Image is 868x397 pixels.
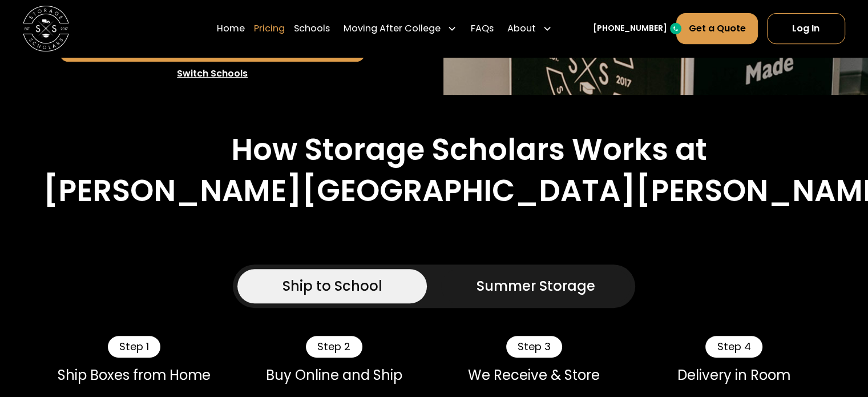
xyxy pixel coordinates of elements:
div: Moving After College [339,13,461,45]
a: FAQs [470,13,493,45]
a: Get a Quote [676,13,757,44]
img: Storage Scholars main logo [23,6,69,52]
div: Step 1 [108,336,160,358]
div: About [503,13,556,45]
a: Log In [767,13,845,44]
div: Delivery in Room [643,367,825,383]
div: Ship to School [282,276,382,296]
h2: How Storage Scholars Works at [231,132,707,168]
a: Schools [294,13,330,45]
a: Switch Schools [59,62,365,86]
a: Home [217,13,245,45]
div: Step 4 [705,336,762,358]
div: Buy Online and Ship [243,367,425,383]
a: Pricing [254,13,285,45]
a: [PHONE_NUMBER] [593,23,667,35]
div: Summer Storage [477,276,595,296]
a: home [23,6,69,52]
div: We Receive & Store [443,367,625,383]
div: Step 3 [506,336,562,358]
div: Moving After College [344,22,441,35]
div: Ship Boxes from Home [43,367,225,383]
div: Step 2 [306,336,362,358]
div: About [507,22,536,35]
